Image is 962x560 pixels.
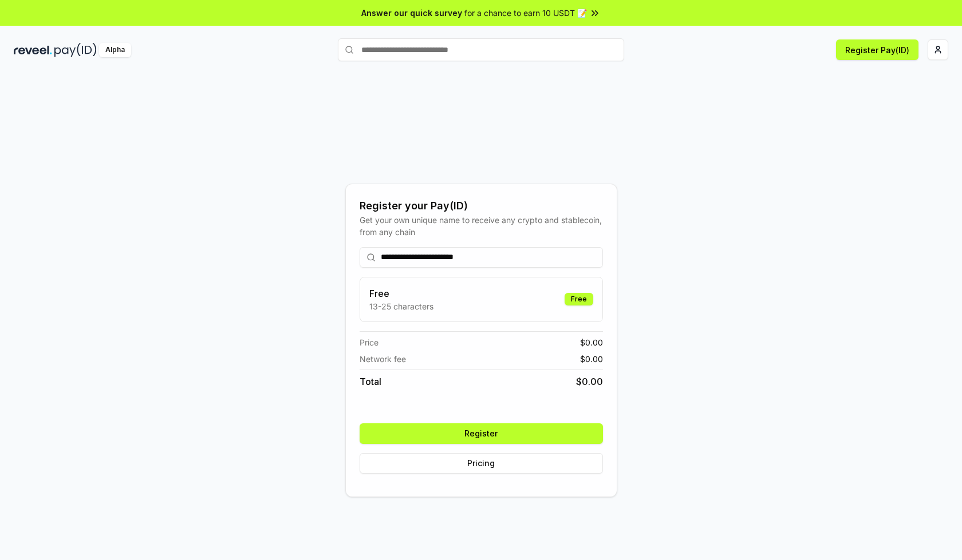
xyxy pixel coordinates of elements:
button: Register [360,423,603,444]
p: 13-25 characters [369,300,433,312]
button: Register Pay(ID) [836,39,918,60]
button: Pricing [360,453,603,474]
span: $ 0.00 [580,353,603,365]
span: Network fee [360,353,406,365]
span: Answer our quick survey [361,7,462,19]
span: Price [360,336,379,348]
div: Get your own unique name to receive any crypto and stablecoin, from any chain [360,214,603,238]
img: reveel_dark [14,43,52,57]
img: pay_id [54,43,97,57]
span: $ 0.00 [576,375,603,388]
div: Register your Pay(ID) [360,198,603,214]
h3: Free [369,287,433,300]
div: Alpha [99,43,131,57]
span: Total [360,375,381,388]
span: for a chance to earn 10 USDT 📝 [464,7,587,19]
div: Free [565,293,593,305]
span: $ 0.00 [580,336,603,348]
